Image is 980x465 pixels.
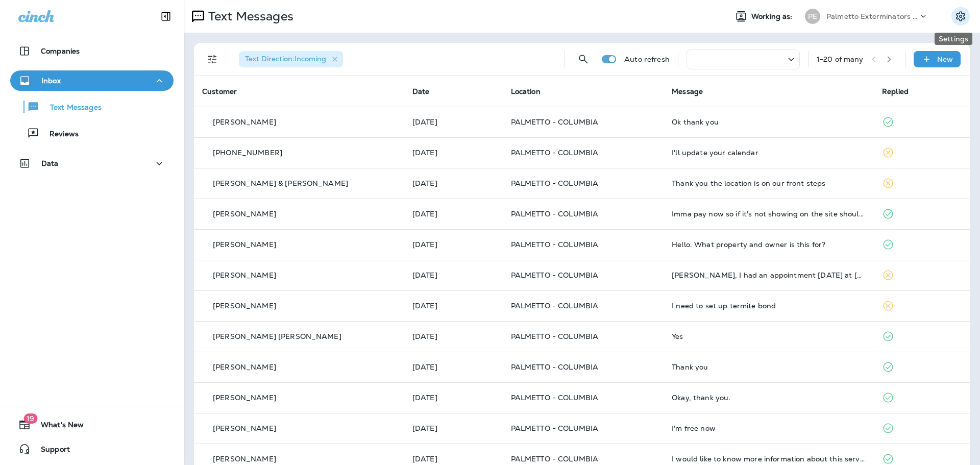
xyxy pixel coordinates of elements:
span: PALMETTO - COLUMBIA [511,209,599,218]
p: Aug 8, 2025 04:23 PM [412,332,495,340]
div: Yes [672,332,866,340]
div: Text Direction:Incoming [239,51,343,67]
div: Settings [935,33,972,45]
p: Aug 8, 2025 10:42 AM [412,455,495,463]
span: Replied [882,87,909,96]
p: Aug 11, 2025 09:20 AM [412,271,495,279]
p: Auto refresh [624,55,670,63]
p: [PERSON_NAME] [PERSON_NAME] [213,332,341,340]
p: [PERSON_NAME] [213,210,276,218]
p: Inbox [41,77,61,85]
button: Inbox [10,70,174,91]
button: Collapse Sidebar [152,6,180,27]
button: 19What's New [10,414,174,435]
span: Date [412,87,430,96]
div: Thank you [672,363,866,371]
div: I need to set up termite bond [672,302,866,310]
span: PALMETTO - COLUMBIA [511,362,599,372]
p: [PHONE_NUMBER] [213,149,282,157]
span: PALMETTO - COLUMBIA [511,332,599,341]
span: PALMETTO - COLUMBIA [511,179,599,188]
span: Location [511,87,541,96]
p: Aug 13, 2025 01:45 PM [412,210,495,218]
span: PALMETTO - COLUMBIA [511,271,599,280]
span: PALMETTO - COLUMBIA [511,148,599,157]
p: [PERSON_NAME] [213,118,276,126]
p: [PERSON_NAME] [213,455,276,463]
span: Text Direction : Incoming [245,54,326,63]
p: Aug 11, 2025 07:14 AM [412,302,495,310]
span: PALMETTO - COLUMBIA [511,393,599,402]
p: [PERSON_NAME] [213,394,276,402]
p: Data [41,159,59,167]
span: PALMETTO - COLUMBIA [511,301,599,310]
button: Data [10,153,174,174]
span: Support [31,445,70,457]
div: I'm free now [672,424,866,432]
p: [PERSON_NAME] [213,271,276,279]
div: I'll update your calendar [672,149,866,157]
p: Aug 8, 2025 03:44 PM [412,363,495,371]
p: Aug 8, 2025 01:10 PM [412,424,495,432]
div: Jason, I had an appointment today at 4933 w liberty park Cir 29405. I see someone at the house al... [672,271,866,279]
p: New [937,55,953,63]
button: Search Messages [573,49,594,69]
span: Working as: [751,12,795,21]
div: PE [805,9,820,24]
p: Aug 26, 2025 02:07 PM [412,118,495,126]
span: PALMETTO - COLUMBIA [511,424,599,433]
button: Settings [951,7,970,26]
div: Imma pay now so if it's not showing on the site should I just call u. Im sorry I may have asked t... [672,210,866,218]
button: Filters [202,49,223,69]
div: Okay, thank you. [672,394,866,402]
div: Hello. What property and owner is this for? [672,240,866,249]
span: 19 [23,413,37,424]
span: PALMETTO - COLUMBIA [511,240,599,249]
p: [PERSON_NAME] & [PERSON_NAME] [213,179,348,187]
div: Thank you the location is on our front steps [672,179,866,187]
p: [PERSON_NAME] [213,240,276,249]
p: Aug 13, 2025 09:42 AM [412,240,495,249]
span: What's New [31,421,84,433]
p: Aug 22, 2025 11:04 AM [412,149,495,157]
p: Reviews [39,130,79,139]
p: Text Messages [204,9,293,24]
p: Companies [41,47,80,55]
p: Text Messages [40,103,102,113]
span: Message [672,87,703,96]
p: Palmetto Exterminators LLC [826,12,918,20]
button: Text Messages [10,96,174,117]
button: Support [10,439,174,459]
p: Aug 8, 2025 01:15 PM [412,394,495,402]
p: [PERSON_NAME] [213,424,276,432]
span: PALMETTO - COLUMBIA [511,117,599,127]
div: 1 - 20 of many [817,55,864,63]
span: PALMETTO - COLUMBIA [511,454,599,463]
button: Reviews [10,123,174,144]
p: [PERSON_NAME] [213,363,276,371]
p: Aug 20, 2025 07:46 AM [412,179,495,187]
button: Companies [10,41,174,61]
p: [PERSON_NAME] [213,302,276,310]
div: Ok thank you [672,118,866,126]
span: Customer [202,87,237,96]
div: I would like to know more information about this service [672,455,866,463]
